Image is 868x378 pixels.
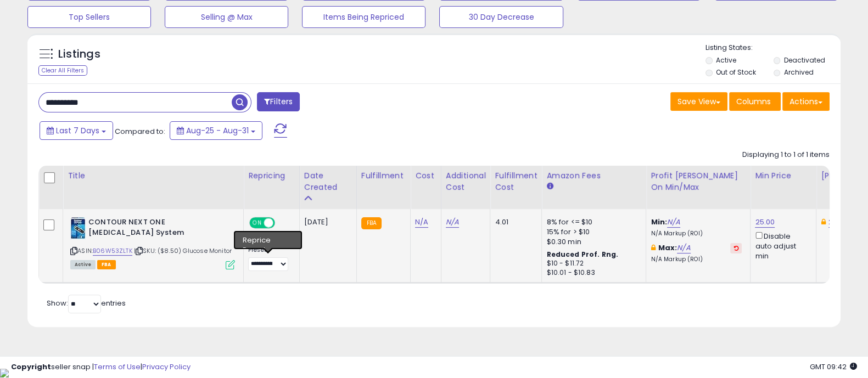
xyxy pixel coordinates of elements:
button: 30 Day Decrease [439,6,563,28]
b: Max: [658,242,677,253]
div: $10.01 - $10.83 [546,268,637,278]
div: Fulfillment [361,170,406,182]
a: N/A [415,217,428,228]
button: Items Being Repriced [302,6,425,28]
p: N/A Markup (ROI) [651,256,742,263]
b: Reduced Prof. Rng. [546,250,618,259]
div: Amazon AI * [248,234,291,244]
b: CONTOUR NEXT ONE [MEDICAL_DATA] System [88,217,222,240]
div: 4.01 [495,217,533,227]
button: Save View [670,92,727,111]
a: N/A [667,217,680,228]
a: B06W53ZLTK [93,246,132,256]
div: Profit [PERSON_NAME] on Min/Max [651,170,746,193]
a: 29.99 [828,217,848,228]
button: Aug-25 - Aug-31 [170,121,262,140]
img: 41pNSdPxumL._SL40_.jpg [70,217,86,239]
div: seller snap | | [11,362,191,373]
p: N/A Markup (ROI) [651,230,742,238]
div: Min Price [755,170,811,182]
label: Deactivated [783,55,825,65]
div: ASIN: [70,217,235,268]
div: 8% for <= $10 [546,217,637,227]
div: Fulfillment Cost [495,170,537,193]
div: Amazon Fees [546,170,641,182]
strong: Copyright [11,362,51,372]
b: Min: [651,217,667,227]
a: Terms of Use [94,362,141,372]
span: FBA [97,260,116,269]
label: Out of Stock [716,67,756,77]
a: N/A [446,217,459,228]
button: Top Sellers [27,6,151,28]
a: 25.00 [755,217,775,228]
a: N/A [677,242,690,253]
div: Title [68,170,239,182]
div: Disable auto adjust min [755,230,808,261]
label: Active [716,55,736,65]
button: Selling @ Max [165,6,288,28]
h5: Listings [58,47,100,62]
div: Cost [415,170,436,182]
span: Show: entries [47,298,126,308]
div: 15% for > $10 [546,227,637,237]
button: Filters [257,92,300,111]
span: OFF [273,218,291,228]
small: Amazon Fees. [546,182,553,191]
a: Privacy Policy [142,362,191,372]
span: | SKU: ($8.50) Glucose Monitor [134,246,232,255]
button: Actions [782,92,830,111]
button: Columns [729,92,781,111]
span: Compared to: [115,126,165,137]
label: Archived [783,67,813,77]
div: Repricing [248,170,295,182]
small: FBA [361,217,382,229]
span: Aug-25 - Aug-31 [186,125,249,136]
div: $0.30 min [546,237,637,247]
span: All listings currently available for purchase on Amazon [70,260,96,269]
div: Displaying 1 to 1 of 1 items [742,150,830,160]
th: The percentage added to the cost of goods (COGS) that forms the calculator for Min & Max prices. [646,166,751,209]
button: Last 7 Days [40,121,113,140]
span: Columns [736,96,771,107]
span: ON [250,218,264,228]
div: Preset: [248,246,291,270]
p: Listing States: [705,43,841,53]
div: Date Created [304,170,352,193]
div: Additional Cost [446,170,486,193]
div: [DATE] [304,217,348,227]
span: 2025-09-8 09:42 GMT [810,362,857,372]
div: $10 - $11.72 [546,259,637,268]
div: Clear All Filters [38,65,87,76]
span: Last 7 Days [56,125,99,136]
